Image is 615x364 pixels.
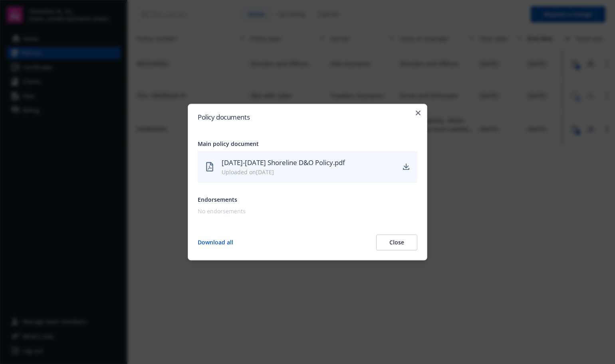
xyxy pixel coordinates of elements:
[401,162,411,172] a: download
[198,195,417,204] div: Endorsements
[222,157,395,168] div: [DATE]-[DATE] Shoreline D&O Policy.pdf
[376,234,417,250] button: Close
[198,140,417,148] div: Main policy document
[198,114,417,120] h2: Policy documents
[198,207,414,215] div: No endorsements
[198,234,233,250] button: Download all
[222,168,395,176] div: Uploaded on [DATE]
